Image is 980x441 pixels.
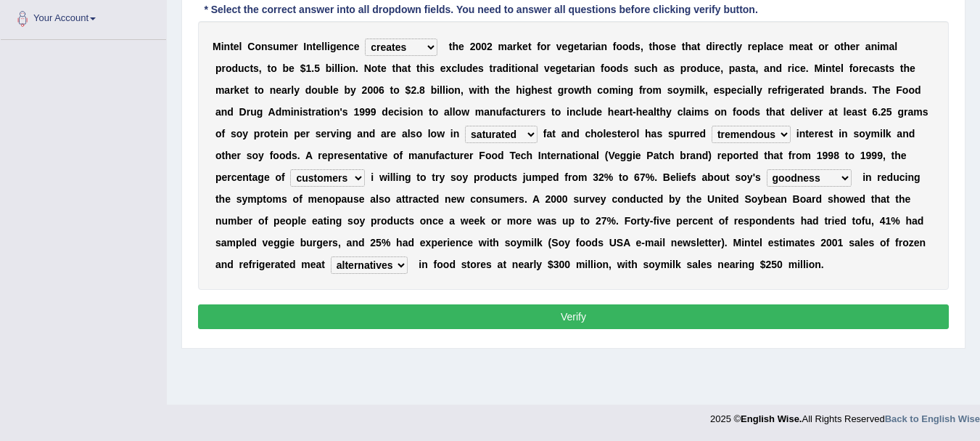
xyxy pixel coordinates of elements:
[451,62,457,74] b: c
[567,62,571,74] b: t
[226,62,232,74] b: o
[772,41,778,52] b: c
[416,62,420,74] b: t
[337,62,340,74] b: l
[268,41,273,52] b: s
[513,41,516,52] b: r
[691,62,697,74] b: o
[224,41,231,52] b: n
[538,84,543,96] b: e
[221,62,225,74] b: r
[395,62,402,74] b: h
[530,62,536,74] b: a
[321,41,324,52] b: l
[342,41,348,52] b: n
[472,62,478,74] b: e
[350,84,356,96] b: y
[871,41,878,52] b: n
[712,41,715,52] b: i
[889,41,895,52] b: a
[571,62,577,74] b: a
[699,84,705,96] b: k
[367,84,373,96] b: 0
[651,62,658,74] b: h
[258,84,264,96] b: o
[247,41,255,52] b: C
[609,84,618,96] b: m
[601,62,604,74] b: f
[696,62,703,74] b: d
[483,84,490,96] b: h
[735,62,741,74] b: a
[311,84,318,96] b: o
[540,41,547,52] b: o
[324,84,330,96] b: b
[291,84,294,96] b: l
[283,62,289,74] b: b
[903,62,910,74] b: h
[460,62,466,74] b: u
[798,41,804,52] b: e
[276,84,281,96] b: e
[834,41,841,52] b: o
[305,62,311,74] b: 1
[522,41,528,52] b: e
[653,84,662,96] b: m
[287,84,291,96] b: r
[495,84,498,96] b: t
[245,84,249,96] b: t
[757,41,764,52] b: p
[440,84,442,96] b: l
[778,41,783,52] b: e
[330,84,333,96] b: l
[634,62,640,74] b: s
[479,84,483,96] b: t
[354,41,360,52] b: e
[507,41,513,52] b: a
[862,62,868,74] b: e
[522,84,525,96] b: i
[696,84,699,96] b: l
[610,62,617,74] b: o
[408,62,411,74] b: t
[477,84,479,96] b: i
[268,62,271,74] b: t
[852,62,859,74] b: o
[355,62,358,74] b: .
[629,41,635,52] b: d
[686,62,690,74] b: r
[841,41,844,52] b: t
[498,84,505,96] b: h
[670,41,676,52] b: e
[528,41,532,52] b: t
[535,62,538,74] b: l
[270,84,276,96] b: n
[273,41,279,52] b: u
[498,41,507,52] b: m
[775,62,782,74] b: d
[348,41,354,52] b: c
[547,41,551,52] b: r
[524,62,530,74] b: n
[770,62,776,74] b: n
[900,62,904,74] b: t
[452,41,458,52] b: h
[663,62,669,74] b: a
[505,84,511,96] b: e
[411,84,416,96] b: 2
[877,41,880,52] b: i
[343,62,350,74] b: o
[593,41,596,52] b: i
[885,413,980,424] a: Back to English Wise
[685,41,691,52] b: h
[503,62,509,74] b: d
[324,41,327,52] b: l
[255,41,261,52] b: o
[558,84,564,96] b: g
[589,62,596,74] b: n
[239,84,245,96] b: e
[313,41,316,52] b: t
[442,84,445,96] b: l
[318,84,324,96] b: u
[705,84,708,96] b: ,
